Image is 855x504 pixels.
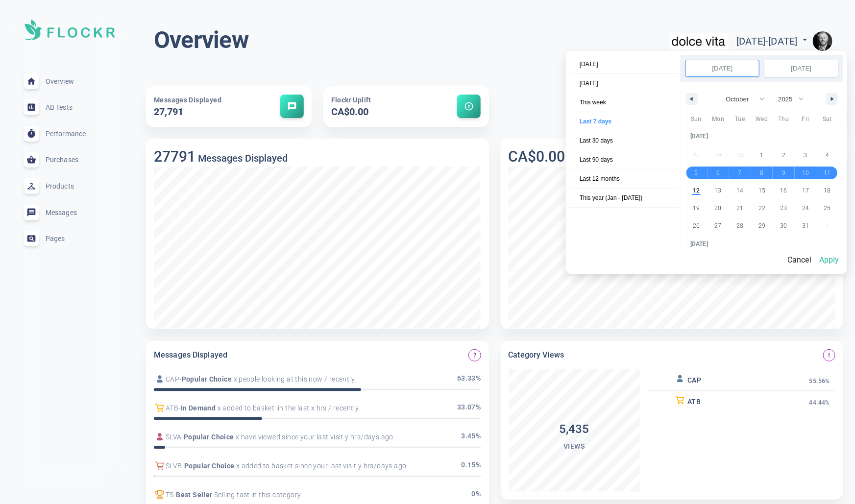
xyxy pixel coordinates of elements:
[751,164,773,182] button: 8
[716,164,720,182] span: 6
[765,60,838,76] input: Continuous
[816,164,838,182] button: 11
[686,60,759,76] input: Early
[773,146,795,164] button: 2
[773,111,795,127] span: Thu
[570,93,680,112] span: This week
[570,93,680,112] button: This week
[781,217,787,235] span: 30
[729,199,751,217] button: 21
[570,150,680,169] button: Last 90 days
[751,217,773,235] button: 29
[736,182,743,199] span: 14
[685,199,708,217] button: 19
[693,182,700,199] span: 12
[736,199,743,217] span: 21
[729,164,751,182] button: 7
[802,217,809,235] span: 31
[570,131,680,150] span: Last 30 days
[736,109,743,127] span: 30
[708,111,730,127] span: Mon
[782,164,785,182] span: 9
[738,164,742,182] span: 7
[736,217,743,235] span: 28
[708,164,730,182] button: 6
[685,109,708,127] button: 28
[751,111,773,127] span: Wed
[781,182,787,199] span: 16
[773,182,795,199] button: 16
[758,182,765,199] span: 15
[816,199,838,217] button: 25
[751,199,773,217] button: 22
[781,199,787,217] span: 23
[802,164,809,182] span: 10
[693,109,700,127] span: 28
[760,164,763,182] span: 8
[685,217,708,235] button: 26
[804,146,807,164] span: 3
[751,146,773,164] button: 1
[685,235,838,254] div: [DATE]
[773,164,795,182] button: 9
[685,111,708,127] span: Sun
[570,112,680,131] button: Last 7 days
[715,199,722,217] span: 20
[824,164,831,182] span: 11
[795,199,817,217] button: 24
[570,131,680,150] button: Last 30 days
[685,182,708,199] button: 12
[816,111,838,127] span: Sat
[782,146,785,164] span: 2
[708,182,730,199] button: 13
[795,146,817,164] button: 3
[824,199,831,217] span: 25
[729,109,751,127] button: 30
[570,74,680,93] button: [DATE]
[708,217,730,235] button: 27
[693,217,700,235] span: 26
[795,217,817,235] button: 31
[715,109,722,127] span: 29
[773,217,795,235] button: 30
[802,199,809,217] span: 24
[715,182,722,199] span: 13
[570,55,680,74] button: [DATE]
[729,182,751,199] button: 14
[758,217,765,235] span: 29
[758,199,765,217] span: 22
[570,55,680,73] span: [DATE]
[685,127,838,146] div: [DATE]
[570,169,680,189] button: Last 12 months
[751,182,773,199] button: 15
[570,169,680,188] span: Last 12 months
[773,199,795,217] button: 23
[685,164,708,182] button: 5
[760,146,763,164] span: 1
[570,189,680,208] button: This year (Jan - [DATE])
[826,146,829,164] span: 4
[693,199,700,217] span: 19
[802,182,809,199] span: 17
[816,182,838,199] button: 18
[795,111,817,127] span: Fri
[715,217,722,235] span: 27
[708,199,730,217] button: 20
[795,182,817,199] button: 17
[708,109,730,127] button: 29
[729,111,751,127] span: Tue
[695,164,698,182] span: 5
[729,217,751,235] button: 28
[783,250,815,270] button: Cancel
[815,250,843,270] button: Apply
[816,146,838,164] button: 4
[824,182,831,199] span: 18
[795,164,817,182] button: 10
